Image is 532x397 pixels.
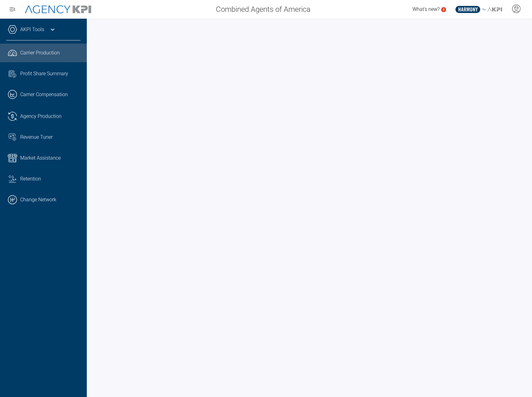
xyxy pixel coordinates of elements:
[441,7,446,12] a: 5
[20,49,60,57] span: Carrier Production
[216,4,310,15] span: Combined Agents of America
[20,91,68,98] span: Carrier Compensation
[20,113,62,120] span: Agency Production
[20,175,81,183] div: Retention
[20,70,68,77] span: Profit Share Summary
[413,6,440,12] span: What's new?
[25,5,91,14] img: AgencyKPI
[443,8,445,11] text: 5
[20,133,53,141] span: Revenue Tuner
[20,154,61,162] span: Market Assistance
[20,26,44,33] a: AKPI Tools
